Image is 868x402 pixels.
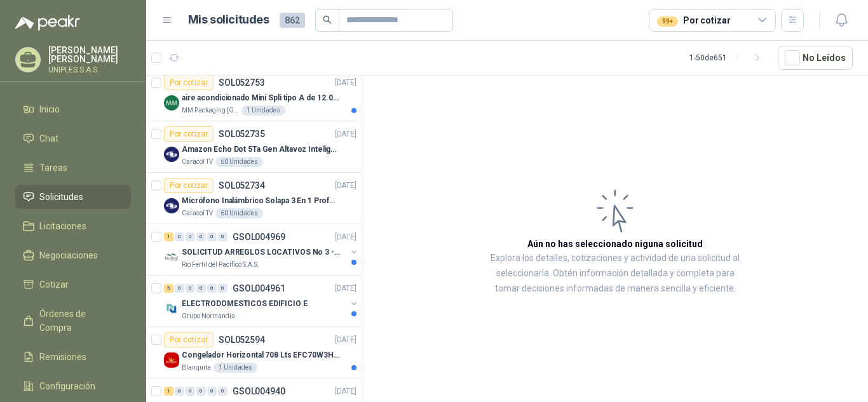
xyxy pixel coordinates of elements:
[182,92,340,104] p: aire acondicionado Mini Spli tipo A de 12.000 BTU.
[164,250,179,265] img: Company Logo
[215,157,263,167] div: 60 Unidades
[218,232,227,241] div: 0
[218,387,227,396] div: 0
[15,97,131,121] a: Inicio
[15,272,131,297] a: Cotizar
[39,131,58,145] span: Chat
[164,95,179,111] img: Company Logo
[48,66,131,74] p: UNIPLES S.A.S
[164,284,173,293] div: 5
[15,345,131,369] a: Remisiones
[164,332,214,347] div: Por cotizar
[527,237,703,251] h3: Aún no has seleccionado niguna solicitud
[335,334,356,346] p: [DATE]
[164,232,173,241] div: 1
[182,363,211,373] p: Blanquita
[335,180,356,192] p: [DATE]
[164,147,179,162] img: Company Logo
[489,251,741,297] p: Explora los detalles, cotizaciones y actividad de una solicitud al seleccionarla. Obtén informaci...
[186,387,195,396] div: 0
[233,284,285,293] p: GSOL004961
[164,75,214,90] div: Por cotizar
[323,15,332,24] span: search
[335,385,356,398] p: [DATE]
[188,11,269,29] h1: Mis solicitudes
[196,284,206,293] div: 0
[146,327,362,379] a: Por cotizarSOL052594[DATE] Company LogoCongelador Horizontal 708 Lts EFC70W3HTW Blanco Modelo EFC...
[182,144,340,156] p: Amazon Echo Dot 5Ta Gen Altavoz Inteligente Alexa Azul
[146,173,362,224] a: Por cotizarSOL052734[DATE] Company LogoMicrófono Inalámbrico Solapa 3 En 1 Profesional F11-2 X2Ca...
[218,284,227,293] div: 0
[335,128,356,140] p: [DATE]
[219,78,265,87] p: SOL052753
[164,178,214,193] div: Por cotizar
[219,130,265,138] p: SOL052735
[280,13,305,28] span: 862
[335,283,356,295] p: [DATE]
[233,232,285,241] p: GSOL004969
[39,307,119,335] span: Órdenes de Compra
[175,387,184,396] div: 0
[175,232,184,241] div: 0
[15,374,131,398] a: Configuración
[182,311,235,321] p: Grupo Normandía
[207,284,217,293] div: 0
[182,157,213,167] p: Caracol TV
[335,77,356,89] p: [DATE]
[219,181,265,190] p: SOL052734
[182,246,340,258] p: SOLICITUD ARREGLOS LOCATIVOS No 3 - PICHINDE
[164,281,359,321] a: 5 0 0 0 0 0 GSOL004961[DATE] Company LogoELECTRODOMESTICOS EDIFICIO EGrupo Normandía
[241,105,285,116] div: 1 Unidades
[39,102,60,116] span: Inicio
[182,208,213,218] p: Caracol TV
[186,232,195,241] div: 0
[182,105,239,116] p: MM Packaging [GEOGRAPHIC_DATA]
[39,161,67,175] span: Tareas
[175,284,184,293] div: 0
[164,229,359,270] a: 1 0 0 0 0 0 GSOL004969[DATE] Company LogoSOLICITUD ARREGLOS LOCATIVOS No 3 - PICHINDERio Fertil d...
[335,231,356,243] p: [DATE]
[657,17,678,27] div: 99+
[15,214,131,238] a: Licitaciones
[164,301,179,316] img: Company Logo
[215,208,263,218] div: 60 Unidades
[657,13,730,27] div: Por cotizar
[39,350,86,364] span: Remisiones
[39,278,69,291] span: Cotizar
[15,185,131,209] a: Solicitudes
[196,387,206,396] div: 0
[39,248,98,262] span: Negociaciones
[233,387,285,396] p: GSOL004940
[207,387,217,396] div: 0
[15,156,131,180] a: Tareas
[164,198,179,213] img: Company Logo
[186,284,195,293] div: 0
[182,195,340,207] p: Micrófono Inalámbrico Solapa 3 En 1 Profesional F11-2 X2
[15,126,131,151] a: Chat
[164,387,173,396] div: 1
[146,121,362,173] a: Por cotizarSOL052735[DATE] Company LogoAmazon Echo Dot 5Ta Gen Altavoz Inteligente Alexa AzulCara...
[39,379,95,393] span: Configuración
[196,232,206,241] div: 0
[182,260,259,270] p: Rio Fertil del Pacífico S.A.S.
[207,232,217,241] div: 0
[15,243,131,267] a: Negociaciones
[778,46,853,70] button: No Leídos
[39,219,86,233] span: Licitaciones
[689,48,768,68] div: 1 - 50 de 651
[182,298,308,310] p: ELECTRODOMESTICOS EDIFICIO E
[219,335,265,344] p: SOL052594
[15,15,80,30] img: Logo peakr
[214,363,257,373] div: 1 Unidades
[39,190,83,204] span: Solicitudes
[164,352,179,368] img: Company Logo
[48,46,131,64] p: [PERSON_NAME] [PERSON_NAME]
[15,302,131,340] a: Órdenes de Compra
[164,126,214,142] div: Por cotizar
[182,349,340,361] p: Congelador Horizontal 708 Lts EFC70W3HTW Blanco Modelo EFC70W3HTW Código 501967
[146,70,362,121] a: Por cotizarSOL052753[DATE] Company Logoaire acondicionado Mini Spli tipo A de 12.000 BTU.MM Packa...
